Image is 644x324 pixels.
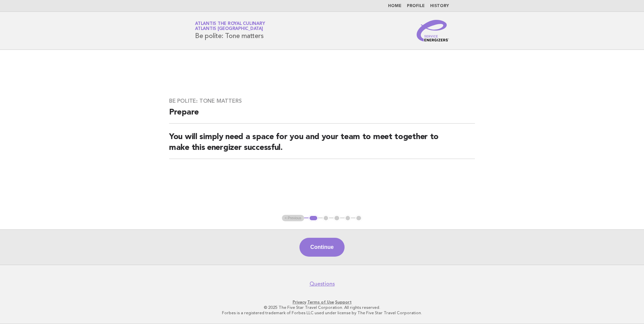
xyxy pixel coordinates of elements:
[169,107,475,124] h2: Prepare
[417,20,449,41] img: Service Energizers
[116,299,528,305] p: · ·
[309,215,318,222] button: 1
[388,4,401,8] a: Home
[169,98,475,104] h3: Be polite: Tone matters
[195,22,265,39] h1: Be polite: Tone matters
[293,300,306,304] a: Privacy
[195,27,263,31] span: Atlantis [GEOGRAPHIC_DATA]
[310,281,335,287] a: Questions
[195,22,265,31] a: Atlantis the Royal CulinaryAtlantis [GEOGRAPHIC_DATA]
[430,4,449,8] a: History
[169,132,475,159] h2: You will simply need a space for you and your team to meet together to make this energizer succes...
[307,300,334,304] a: Terms of Use
[299,238,344,257] button: Continue
[116,310,528,316] p: Forbes is a registered trademark of Forbes LLC used under license by The Five Star Travel Corpora...
[407,4,425,8] a: Profile
[116,305,528,310] p: © 2025 The Five Star Travel Corporation. All rights reserved.
[335,300,352,304] a: Support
